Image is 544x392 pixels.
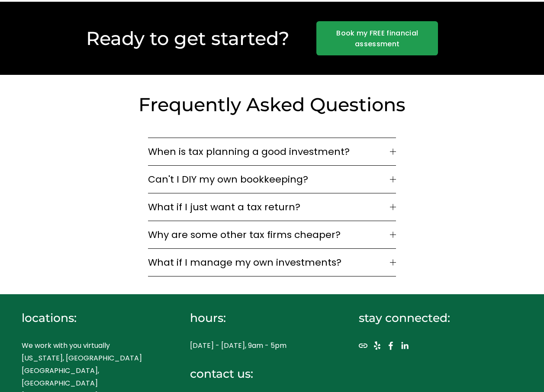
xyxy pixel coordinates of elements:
a: Facebook [386,341,395,350]
button: Why are some other tax firms cheaper? [148,221,396,248]
button: When is tax planning a good investment? [148,138,396,165]
span: Can't I DIY my own bookkeeping? [148,172,390,186]
a: Yelp [373,341,381,350]
span: Why are some other tax firms cheaper? [148,228,390,242]
a: URL [359,341,367,350]
h4: contact us: [190,366,333,382]
span: What if I just want a tax return? [148,200,390,214]
button: Can't I DIY my own bookkeeping? [148,166,396,193]
button: What if I just want a tax return? [148,193,396,221]
h4: stay connected: [359,310,502,326]
a: LinkedIn [400,341,409,350]
h4: hours: [190,310,333,326]
h4: locations: [22,310,164,326]
h2: Ready to get started? [64,26,312,51]
span: What if I manage my own investments? [148,255,390,270]
a: Book my FREE financial assessment [316,21,438,55]
h2: Frequently Asked Questions [127,93,417,117]
button: What if I manage my own investments? [148,249,396,276]
span: When is tax planning a good investment? [148,145,390,159]
p: [DATE] - [DATE], 9am - 5pm [190,340,333,352]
